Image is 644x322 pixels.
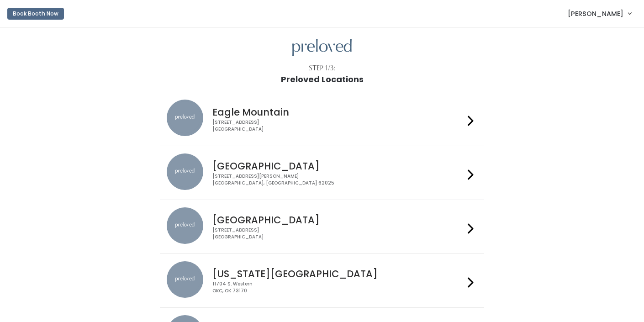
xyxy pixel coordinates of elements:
h4: Eagle Mountain [212,107,464,117]
a: preloved location [US_STATE][GEOGRAPHIC_DATA] 11704 S. WesternOKC, OK 73170 [167,261,477,300]
a: Book Booth Now [7,4,64,24]
img: preloved logo [292,39,352,57]
h4: [GEOGRAPHIC_DATA] [212,215,464,225]
h1: Preloved Locations [281,75,364,84]
a: preloved location [GEOGRAPHIC_DATA] [STREET_ADDRESS][GEOGRAPHIC_DATA] [167,207,477,246]
div: [STREET_ADDRESS] [GEOGRAPHIC_DATA] [212,227,464,240]
span: [PERSON_NAME] [568,9,623,19]
img: preloved location [167,261,203,298]
h4: [US_STATE][GEOGRAPHIC_DATA] [212,269,464,279]
img: preloved location [167,207,203,244]
h4: [GEOGRAPHIC_DATA] [212,161,464,171]
div: 11704 S. Western OKC, OK 73170 [212,281,464,294]
a: preloved location Eagle Mountain [STREET_ADDRESS][GEOGRAPHIC_DATA] [167,100,477,138]
div: Step 1/3: [309,63,336,73]
button: Book Booth Now [7,8,64,20]
a: preloved location [GEOGRAPHIC_DATA] [STREET_ADDRESS][PERSON_NAME][GEOGRAPHIC_DATA], [GEOGRAPHIC_D... [167,153,477,192]
a: [PERSON_NAME] [559,4,640,23]
img: preloved location [167,100,203,136]
div: [STREET_ADDRESS][PERSON_NAME] [GEOGRAPHIC_DATA], [GEOGRAPHIC_DATA] 62025 [212,173,464,186]
img: preloved location [167,153,203,190]
div: [STREET_ADDRESS] [GEOGRAPHIC_DATA] [212,119,464,132]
